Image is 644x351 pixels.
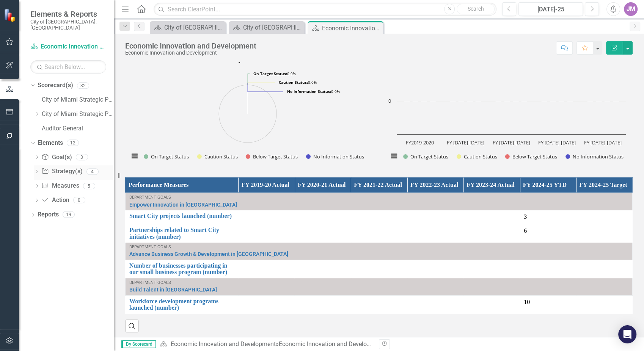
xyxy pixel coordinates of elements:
tspan: No Information Status: [287,89,331,94]
tspan: On Target Status: [253,71,287,76]
div: 12 [67,139,79,146]
a: Advance Business Growth & Development in [GEOGRAPHIC_DATA] [129,251,628,257]
text: FY [DATE]-[DATE] [493,139,530,146]
text: FY [DATE]-[DATE] [538,139,576,146]
a: City of Miami Strategic Plan [42,96,114,104]
a: City of [GEOGRAPHIC_DATA] [231,23,303,32]
text: No Information Status [313,153,364,160]
text: 0 [388,97,391,104]
button: JM [624,2,638,16]
a: Number of businesses participating in our small business program (number) [129,262,234,276]
div: Department Goals [129,195,628,200]
a: Empower Innovation in [GEOGRAPHIC_DATA] [129,202,628,208]
a: Goal(s) [41,153,72,162]
text: 0.0% [279,80,317,85]
td: Double-Click to Edit Right Click for Context Menu [126,224,239,242]
td: Double-Click to Edit [576,210,632,224]
a: Auditor General [42,124,114,133]
a: Measures [41,182,79,190]
button: [DATE]-25 [518,2,583,16]
button: Show Caution Status [197,153,237,160]
td: Double-Click to Edit Right Click for Context Menu [126,278,633,296]
a: Scorecard(s) [38,81,73,90]
td: Double-Click to Edit Right Click for Context Menu [126,243,633,260]
a: Reports [38,210,59,219]
img: ClearPoint Strategy [4,9,17,22]
button: Show No Information Status [306,153,363,160]
td: Double-Click to Edit [576,224,632,242]
text: FY [DATE]-[DATE] [584,139,622,146]
button: Show On Target Status [144,153,189,160]
td: Double-Click to Edit [576,295,632,313]
span: 10 [524,299,530,305]
div: City of [GEOGRAPHIC_DATA] [164,23,224,32]
text: 0.0% [287,89,340,94]
button: View chart menu, Year over Year Performance [389,151,399,161]
a: City of Miami Strategic Plan (NEW) [42,110,114,119]
div: Economic Innovation and Development [278,340,383,348]
a: Smart City projects launched (number) [129,213,234,219]
svg: Interactive chart [125,54,370,168]
text: FY2019-2020 [405,139,434,146]
td: Double-Click to Edit Right Click for Context Menu [126,193,633,210]
text: FY [DATE]-[DATE] [447,139,484,146]
div: Economic Innovation and Development [322,24,382,33]
div: 32 [77,82,89,89]
div: 0 [73,197,85,204]
div: 4 [86,168,99,175]
span: 6 [524,227,527,234]
td: Double-Click to Edit Right Click for Context Menu [126,210,239,224]
a: Elements [38,139,63,147]
a: Action [41,196,69,205]
div: Department Goals [129,280,628,285]
button: Show Below Target Status [505,153,557,160]
svg: Interactive chart [385,54,630,168]
div: » [160,340,373,349]
div: City of [GEOGRAPHIC_DATA] [243,23,303,32]
span: Elements & Reports [30,9,106,19]
div: Monthly Performance. Highcharts interactive chart. [125,54,373,168]
div: Economic Innovation and Development [125,50,256,56]
button: Show Below Target Status [246,153,298,160]
button: Search [457,4,495,14]
span: By Scorecard [121,340,156,348]
a: Economic Innovation and Development [30,42,106,51]
tspan: Caution Status: [279,80,308,85]
div: Department Goals [129,245,628,249]
div: 19 [63,212,75,218]
a: City of [GEOGRAPHIC_DATA] [152,23,224,32]
td: Double-Click to Edit Right Click for Context Menu [126,260,239,278]
button: Show On Target Status [403,153,448,160]
button: Show Caution Status [457,153,497,160]
div: Year over Year Performance. Highcharts interactive chart. [385,54,633,168]
div: 5 [83,183,95,189]
span: 3 [524,213,527,220]
a: Workforce development programs launched (number) [129,298,234,311]
a: Build Talent in [GEOGRAPHIC_DATA] [129,287,628,293]
a: Strategy(s) [41,167,82,176]
td: Double-Click to Edit [576,260,632,278]
span: Search [468,6,484,12]
div: Open Intercom Messenger [618,325,636,343]
input: Search Below... [30,60,106,74]
small: City of [GEOGRAPHIC_DATA], [GEOGRAPHIC_DATA] [30,19,106,31]
div: 3 [76,154,88,160]
input: Search ClearPoint... [154,3,496,16]
a: Economic Innovation and Development [170,340,275,348]
button: Show No Information Status [565,153,623,160]
div: Economic Innovation and Development [125,42,256,50]
button: View chart menu, Monthly Performance [129,151,140,161]
div: [DATE]-25 [521,5,580,14]
text: 0.0% [253,71,296,76]
a: Partnerships related to Smart City initiatives (number) [129,227,234,240]
td: Double-Click to Edit Right Click for Context Menu [126,295,239,313]
text: No Information Status [573,153,624,160]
